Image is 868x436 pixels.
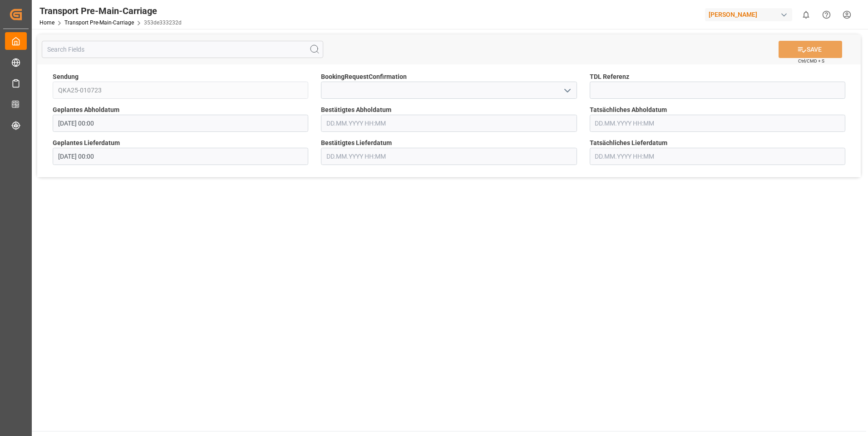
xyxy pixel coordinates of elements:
[53,138,120,148] span: Geplantes Lieferdatum
[560,83,573,97] button: open menu
[42,41,323,58] input: Search Fields
[53,148,308,165] input: DD.MM.YYYY HH:MM
[705,6,796,23] button: [PERSON_NAME]
[321,138,392,148] span: Bestätigtes Lieferdatum
[590,115,845,132] input: DD.MM.YYYY HH:MM
[53,105,119,115] span: Geplantes Abholdatum
[705,8,792,21] div: [PERSON_NAME]
[590,105,667,115] span: Tatsächliches Abholdatum
[798,58,824,64] span: Ctrl/CMD + S
[321,105,391,115] span: Bestätigtes Abholdatum
[590,138,667,148] span: Tatsächliches Lieferdatum
[64,19,134,26] a: Transport Pre-Main-Carriage
[816,5,837,25] button: Help Center
[53,115,308,132] input: DD.MM.YYYY HH:MM
[321,115,577,132] input: DD.MM.YYYY HH:MM
[590,72,629,82] span: TDL Referenz
[53,72,79,82] span: Sendung
[39,19,54,26] a: Home
[321,72,407,82] span: BookingRequestConfirmation
[321,148,577,165] input: DD.MM.YYYY HH:MM
[796,5,816,25] button: show 0 new notifications
[779,41,842,58] button: SAVE
[590,148,845,165] input: DD.MM.YYYY HH:MM
[39,4,182,18] div: Transport Pre-Main-Carriage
